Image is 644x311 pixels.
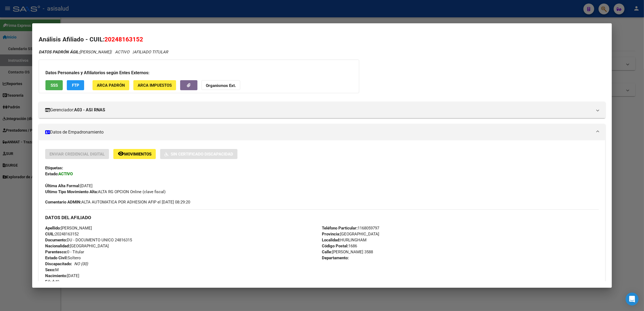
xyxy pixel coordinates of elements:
h3: Datos Personales y Afiliatorios según Entes Externos: [45,70,352,76]
mat-expansion-panel-header: Datos de Empadronamiento [39,124,605,140]
mat-icon: remove_red_eye [118,150,124,157]
span: [PERSON_NAME] [45,226,92,231]
strong: Estado: [45,171,58,176]
strong: Comentario ADMIN: [45,200,81,205]
mat-expansion-panel-header: Gerenciador:A03 - ASI RNAS [39,102,605,118]
strong: Etiquetas: [45,166,63,170]
i: | ACTIVO | [39,50,168,54]
strong: Apellido: [45,226,61,231]
button: FTP [67,80,84,90]
div: Open Intercom Messenger [626,293,639,306]
strong: Ultimo Tipo Movimiento Alta: [45,189,98,194]
strong: Documento: [45,238,67,242]
span: [PERSON_NAME] [39,50,111,54]
strong: Edad: [45,279,55,284]
span: 1686 [322,244,357,248]
span: SSS [51,83,58,88]
span: ALTA RG OPCION Online (clave fiscal) [45,189,166,194]
strong: Parentesco: [45,250,67,254]
span: ARCA Impuestos [138,83,172,88]
span: HURLINGHAM [322,238,366,242]
strong: Nacionalidad: [45,244,70,248]
h2: Análisis Afiliado - CUIL: [39,35,605,44]
i: NO (00) [74,261,88,266]
mat-panel-title: Datos de Empadronamiento [45,129,592,135]
span: [GEOGRAPHIC_DATA] [45,244,109,248]
strong: Organismos Ext. [206,83,236,88]
span: [DATE] [45,273,79,278]
span: 0 - Titular [45,250,84,254]
strong: ACTIVO [58,171,73,176]
span: M [45,267,59,272]
span: Enviar Credencial Digital [49,152,105,157]
strong: Departamento: [322,255,349,260]
strong: Sexo: [45,267,55,272]
span: Movimientos [124,152,151,157]
strong: Calle: [322,250,332,254]
span: 49 [45,279,59,284]
span: 20248163152 [45,232,79,237]
strong: A03 - ASI RNAS [74,107,105,113]
span: Soltero [45,255,81,260]
button: Enviar Credencial Digital [45,149,109,159]
strong: Última Alta Formal: [45,183,80,188]
button: ARCA Padrón [93,80,129,90]
span: [PERSON_NAME] 3588 [322,250,373,254]
button: SSS [45,80,63,90]
button: ARCA Impuestos [133,80,176,90]
strong: Discapacitado: [45,261,72,266]
span: DU - DOCUMENTO UNICO 24816315 [45,238,132,242]
strong: Nacimiento: [45,273,67,278]
strong: Código Postal: [322,244,348,248]
span: 20248163152 [104,36,143,43]
span: Sin Certificado Discapacidad [171,152,233,157]
strong: Localidad: [322,238,340,242]
strong: CUIL: [45,232,55,237]
span: AFILIADO TITULAR [134,50,168,54]
span: [GEOGRAPHIC_DATA] [322,232,379,237]
h3: DATOS DEL AFILIADO [45,215,599,221]
button: Organismos Ext. [202,80,240,90]
strong: Estado Civil: [45,255,68,260]
strong: DATOS PADRÓN ÁGIL: [39,50,80,54]
mat-panel-title: Gerenciador: [45,107,592,113]
span: [DATE] [45,183,93,188]
span: ALTA AUTOMATICA POR ADHESION AFIP el [DATE] 08:29:20 [45,199,190,205]
span: FTP [72,83,79,88]
strong: Provincia: [322,232,340,237]
button: Movimientos [113,149,156,159]
button: Sin Certificado Discapacidad [160,149,237,159]
strong: Teléfono Particular: [322,226,358,231]
span: ARCA Padrón [97,83,125,88]
span: 1168059797 [322,226,379,231]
